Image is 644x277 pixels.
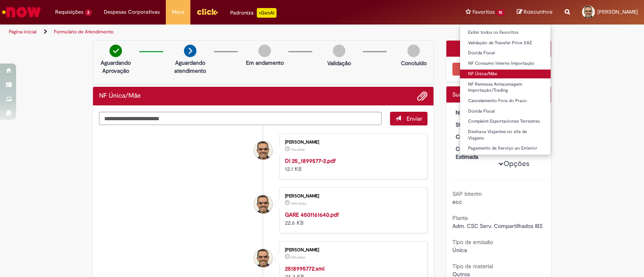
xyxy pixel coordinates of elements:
img: img-circle-grey.png [258,45,271,57]
a: Complaint Exportaciones Terrestres [460,117,551,126]
p: Aguardando atendimento [171,59,210,75]
p: +GenAi [257,8,277,18]
div: [PERSON_NAME] [285,194,419,199]
a: Página inicial [9,29,37,35]
span: Favoritos [473,8,495,16]
a: Formulário de Atendimento [54,29,114,35]
span: [PERSON_NAME] [597,8,638,15]
h2: NF Única/Mãe Histórico de tíquete [99,92,141,100]
div: [PERSON_NAME] [285,248,419,252]
span: Enviar [407,115,422,122]
time: 28/08/2025 15:18:24 [291,147,305,152]
dt: Criação [450,133,499,141]
span: Única [452,246,467,254]
a: Cancelamento Fora do Prazo [460,96,551,105]
time: 28/08/2025 15:14:46 [291,255,305,260]
p: Aguardando Aprovação [96,59,135,75]
textarea: Digite sua mensagem aqui... [99,112,382,125]
a: NF Remessa Armazenagem Importação/Trading [460,80,551,95]
dt: Conclusão Estimada [450,145,499,161]
span: 10 [496,9,505,16]
a: GARE 4501161640.pdf [285,211,339,218]
a: Pagamento de Serviço ao Exterior [460,144,551,153]
a: 2518995772.xml [285,265,324,272]
span: Sua solicitação foi enviada [452,91,519,98]
a: Dúvida Fiscal [460,107,551,116]
p: Em andamento [246,59,284,67]
a: Exibir todos os Favoritos [460,28,551,37]
a: Destrava Viajantes no site de Viagens [460,127,551,142]
span: ecc [452,198,462,205]
ul: Trilhas de página [6,25,423,39]
span: Requisições [55,8,83,16]
div: Paulo Henrique Ferreira [254,141,272,160]
a: NF Única/Mãe [460,70,551,78]
b: SAP Interim [452,190,482,197]
div: 12.1 KB [285,157,419,173]
a: NF Consumo Interno Importação [460,59,551,68]
p: Validação [327,59,351,67]
span: Rascunhos [524,8,553,16]
a: Rascunhos [517,8,553,16]
span: 7m atrás [291,147,305,152]
a: DI 25_1899577-2.pdf [285,157,336,164]
img: img-circle-grey.png [407,45,420,57]
a: Validação de Transfer Price SAZ [460,39,551,47]
div: [PERSON_NAME] [285,140,419,145]
ul: Favoritos [460,24,551,155]
img: ServiceNow [1,4,42,20]
dt: Número [450,109,499,117]
span: 2 [85,9,92,16]
time: 28/08/2025 15:16:08 [291,201,306,206]
b: Tipo de emissão [452,238,493,246]
div: 22.6 KB [285,211,419,227]
img: arrow-next.png [184,45,196,57]
b: Tipo de material [452,263,493,270]
button: Cancelar Chamado [452,63,545,76]
img: check-circle-green.png [109,45,122,57]
dt: Status [450,121,499,129]
a: Dúvida Fiscal [460,49,551,57]
img: img-circle-grey.png [333,45,345,57]
div: Opções do Chamado [446,41,551,57]
div: Padroniza [230,8,277,18]
div: Paulo Henrique Ferreira [254,249,272,267]
span: Despesas Corporativas [104,8,160,16]
button: Adicionar anexos [417,91,427,101]
b: Planta [452,214,468,222]
p: Concluído [401,59,427,67]
span: 11m atrás [291,255,305,260]
span: More [172,8,184,16]
span: 10m atrás [291,201,306,206]
div: Paulo Henrique Ferreira [254,195,272,213]
img: click_logo_yellow_360x200.png [196,6,218,18]
button: Enviar [390,112,427,125]
span: Adm. CSC Serv. Compartilhados IBS [452,222,543,230]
